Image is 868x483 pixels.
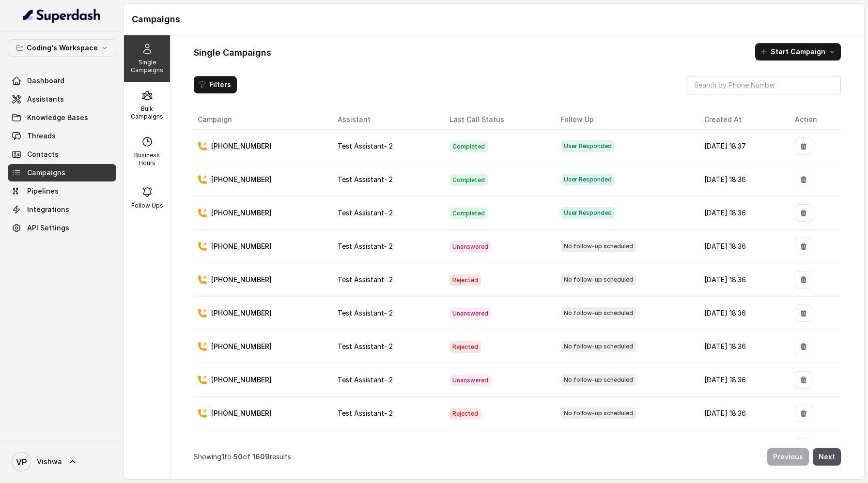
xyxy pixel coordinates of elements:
[561,174,615,185] span: User Responded
[131,202,163,210] p: Follow Ups
[449,141,488,152] span: Completed
[686,76,841,94] input: Search by Phone Number
[128,105,166,121] p: Bulk Campaigns
[697,110,787,130] th: Created At
[697,130,787,163] td: [DATE] 18:37
[194,76,237,93] button: Filters
[27,150,59,159] span: Contacts
[449,308,491,319] span: Unanswered
[442,110,553,130] th: Last Call Status
[697,263,787,297] td: [DATE] 18:36
[16,457,27,467] text: VP
[211,241,272,251] p: [PHONE_NUMBER]
[561,307,636,319] span: No follow-up scheduled
[449,375,491,386] span: Unanswered
[338,275,393,284] span: Test Assistant- 2
[449,341,481,353] span: Rejected
[128,59,166,74] p: Single Campaigns
[561,140,615,152] span: User Responded
[23,8,101,23] img: light.svg
[787,110,841,130] th: Action
[211,408,272,418] p: [PHONE_NUMBER]
[697,297,787,330] td: [DATE] 18:36
[37,457,62,467] span: Vishwa
[211,342,272,351] p: [PHONE_NUMBER]
[252,453,270,461] span: 1609
[338,142,393,150] span: Test Assistant- 2
[8,91,116,108] a: Assistants
[338,175,393,183] span: Test Assistant- 2
[697,363,787,397] td: [DATE] 18:36
[194,110,330,130] th: Campaign
[8,182,116,200] a: Pipelines
[8,448,116,475] a: Vishwa
[27,94,64,104] span: Assistants
[8,109,116,126] a: Knowledge Bases
[194,452,291,462] p: Showing to of results
[338,309,393,317] span: Test Assistant- 2
[561,274,636,286] span: No follow-up scheduled
[27,76,64,86] span: Dashboard
[553,110,697,130] th: Follow Up
[449,274,481,286] span: Rejected
[449,208,488,219] span: Completed
[338,209,393,217] span: Test Assistant- 2
[813,448,841,466] button: Next
[27,205,69,214] span: Integrations
[697,430,787,464] td: [DATE] 18:36
[8,39,116,57] button: Coding's Workspace
[211,275,272,285] p: [PHONE_NUMBER]
[8,219,116,237] a: API Settings
[221,453,224,461] span: 1
[128,151,166,167] p: Business Hours
[211,141,272,151] p: [PHONE_NUMBER]
[449,174,488,186] span: Completed
[211,375,272,385] p: [PHONE_NUMBER]
[697,330,787,363] td: [DATE] 18:36
[233,453,243,461] span: 50
[27,113,88,122] span: Knowledge Bases
[561,207,615,219] span: User Responded
[330,110,442,130] th: Assistant
[8,146,116,163] a: Contacts
[211,175,272,184] p: [PHONE_NUMBER]
[449,241,491,253] span: Unanswered
[338,409,393,417] span: Test Assistant- 2
[194,45,271,60] h1: Single Campaigns
[561,341,636,352] span: No follow-up scheduled
[767,448,809,466] button: Previous
[449,408,481,420] span: Rejected
[8,164,116,181] a: Campaigns
[697,230,787,263] td: [DATE] 18:36
[132,12,856,27] h1: Campaigns
[561,374,636,386] span: No follow-up scheduled
[27,223,69,233] span: API Settings
[211,308,272,318] p: [PHONE_NUMBER]
[338,376,393,384] span: Test Assistant- 2
[27,186,59,196] span: Pipelines
[8,127,116,145] a: Threads
[27,131,56,141] span: Threads
[27,168,65,178] span: Campaigns
[211,208,272,218] p: [PHONE_NUMBER]
[8,72,116,90] a: Dashboard
[697,163,787,196] td: [DATE] 18:36
[561,241,636,252] span: No follow-up scheduled
[8,201,116,218] a: Integrations
[697,196,787,230] td: [DATE] 18:36
[561,408,636,419] span: No follow-up scheduled
[27,42,98,54] p: Coding's Workspace
[755,43,841,60] button: Start Campaign
[697,397,787,430] td: [DATE] 18:36
[338,242,393,250] span: Test Assistant- 2
[338,342,393,350] span: Test Assistant- 2
[194,442,841,471] nav: Pagination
